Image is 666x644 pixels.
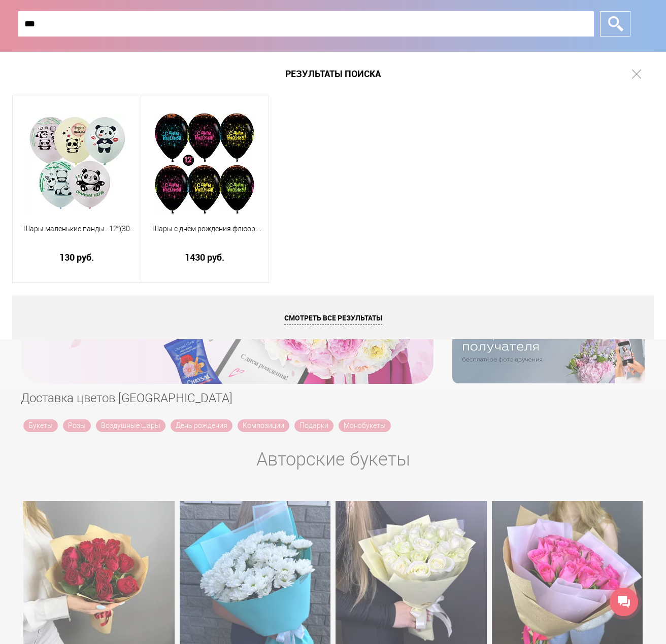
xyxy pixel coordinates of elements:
[19,224,134,234] span: Шары маленькие панды . 12″(30 см)
[148,224,262,246] a: Шары с днём рождения флюор. 12″(30 см) 6 шт.
[19,252,134,263] a: 130 руб.
[19,224,134,246] a: Шары маленькие панды . 12″(30 см)
[148,252,262,263] a: 1430 руб.
[12,296,654,339] a: Смотреть все результаты
[12,52,654,95] h1: Результаты поиска
[26,113,127,214] img: Шары маленькие панды . 12″(30 см)
[154,113,255,214] img: Шары с днём рождения флюор. 12″(30 см) 6 шт.
[148,224,262,234] span: Шары с днём рождения флюор. 12″(30 см) 6 шт.
[284,313,382,325] span: Смотреть все результаты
